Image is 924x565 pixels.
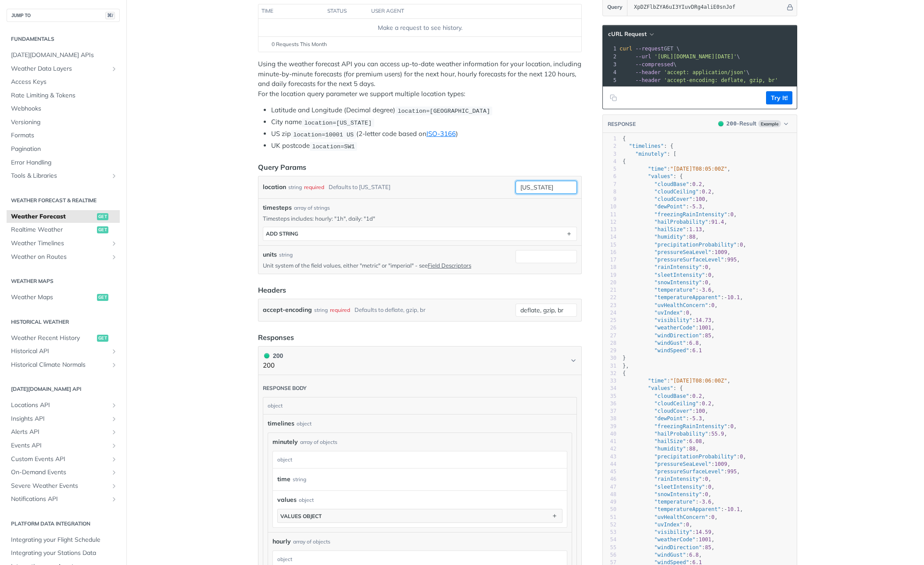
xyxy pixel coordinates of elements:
[603,279,616,286] div: 20
[603,158,616,165] div: 4
[603,165,616,173] div: 5
[603,317,616,324] div: 25
[623,158,626,164] span: {
[7,223,120,236] a: Realtime Weatherget
[623,249,731,255] span: : ,
[698,287,702,293] span: -
[603,211,616,218] div: 11
[623,264,711,270] span: : ,
[623,325,715,331] span: : ,
[7,479,120,493] a: Severe Weather EventsShow subpages for Severe Weather Events
[7,533,120,547] a: Integrating your Flight Schedule
[654,204,686,210] span: "dewPoint"
[7,493,120,506] a: Notifications APIShow subpages for Notifications API
[689,234,695,240] span: 88
[727,257,737,263] span: 995
[294,204,330,212] div: array of strings
[689,415,692,422] span: -
[570,357,577,364] svg: Chevron
[623,151,677,157] span: : [
[686,310,689,316] span: 0
[7,332,120,345] a: Weather Recent Historyget
[111,254,118,261] button: Show subpages for Weather on Routes
[623,333,715,339] span: : ,
[603,150,616,158] div: 3
[648,166,667,172] span: "time"
[603,233,616,241] div: 14
[635,54,651,60] span: --url
[623,279,711,286] span: : ,
[654,347,689,354] span: "windSpeed"
[11,293,95,302] span: Weather Maps
[603,385,616,392] div: 34
[664,69,746,75] span: 'accept: application/json'
[603,294,616,301] div: 22
[654,226,686,232] span: "hailSize"
[635,46,664,52] span: --request
[623,302,718,308] span: : ,
[623,189,715,195] span: : ,
[11,104,118,113] span: Webhooks
[705,279,708,286] span: 0
[702,189,712,195] span: 0.2
[7,318,120,326] h2: Historical Weather
[648,173,673,179] span: "values"
[398,107,490,114] span: location=[GEOGRAPHIC_DATA]
[603,256,616,264] div: 17
[705,333,711,339] span: 85
[623,370,626,376] span: {
[603,347,616,354] div: 29
[692,204,702,210] span: 5.3
[304,119,372,126] span: location=[US_STATE]
[324,4,368,18] th: status
[111,348,118,355] button: Show subpages for Historical API
[7,399,120,412] a: Locations APIShow subpages for Locations API
[263,215,577,222] p: Timesteps includes: hourly: "1h", daily: "1d"
[654,408,692,414] span: "cloudCover"
[623,378,731,384] span: : ,
[654,257,724,263] span: "pressureSurfaceLevel"
[603,309,616,317] div: 24
[623,226,705,232] span: : ,
[11,239,108,248] span: Weather Timelines
[620,61,677,68] span: \
[7,9,120,22] button: JUMP TO⌘/
[263,385,307,392] div: Response body
[607,120,636,129] button: RESPONSE
[623,196,708,202] span: : ,
[7,453,120,466] a: Custom Events APIShow subpages for Custom Events API
[654,294,721,300] span: "temperatureApparent"
[368,4,564,18] th: user agent
[623,181,705,187] span: : ,
[603,393,616,400] div: 35
[623,234,699,240] span: : ,
[689,226,702,232] span: 1.13
[11,428,108,436] span: Alerts API
[603,408,616,415] div: 37
[111,456,118,463] button: Show subpages for Custom Events API
[7,62,120,75] a: Weather Data LayersShow subpages for Weather Data Layers
[654,211,727,218] span: "freezingRainIntensity"
[111,442,118,449] button: Show subpages for Events API
[266,230,298,237] div: ADD string
[648,385,673,391] span: "values"
[111,361,118,368] button: Show subpages for Historical Climate Normals
[11,482,108,490] span: Severe Weather Events
[620,46,632,52] span: curl
[654,181,689,187] span: "cloudBase"
[111,240,118,247] button: Show subpages for Weather Timelines
[258,332,294,343] div: Responses
[258,285,286,295] div: Headers
[692,415,702,422] span: 5.3
[603,249,616,256] div: 16
[11,225,95,234] span: Realtime Weather
[623,363,629,369] span: },
[603,143,616,150] div: 2
[603,302,616,309] div: 23
[692,181,702,187] span: 0.2
[262,23,578,32] div: Make a request to see history.
[620,54,740,60] span: \
[603,76,618,84] div: 5
[689,204,692,210] span: -
[11,401,108,410] span: Locations API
